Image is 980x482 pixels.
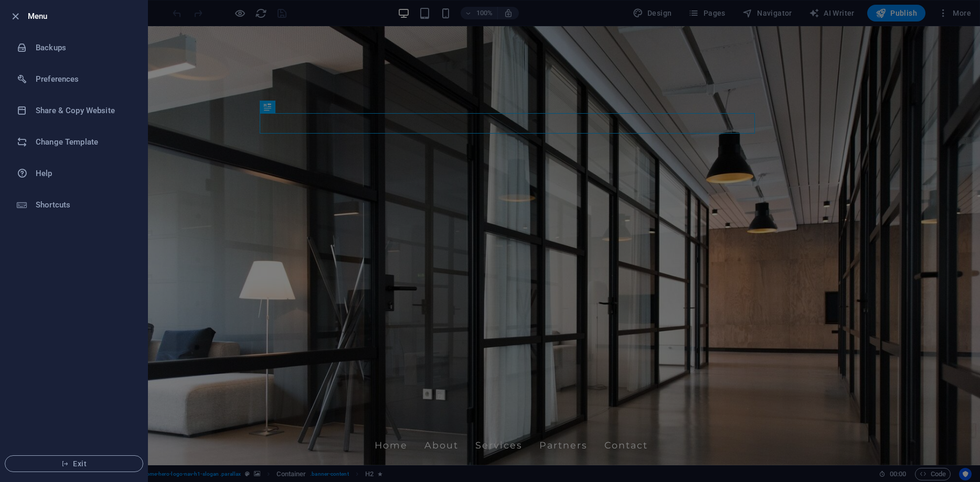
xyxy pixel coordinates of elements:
h6: Help [36,167,133,180]
h6: Backups [36,41,133,54]
h6: Change Template [36,136,133,148]
button: Exit [5,455,143,472]
h6: Menu [28,10,139,23]
span: Exit [14,459,134,468]
h6: Shortcuts [36,199,133,211]
a: Help [1,158,147,189]
h6: Preferences [36,73,133,85]
h6: Share & Copy Website [36,104,133,117]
